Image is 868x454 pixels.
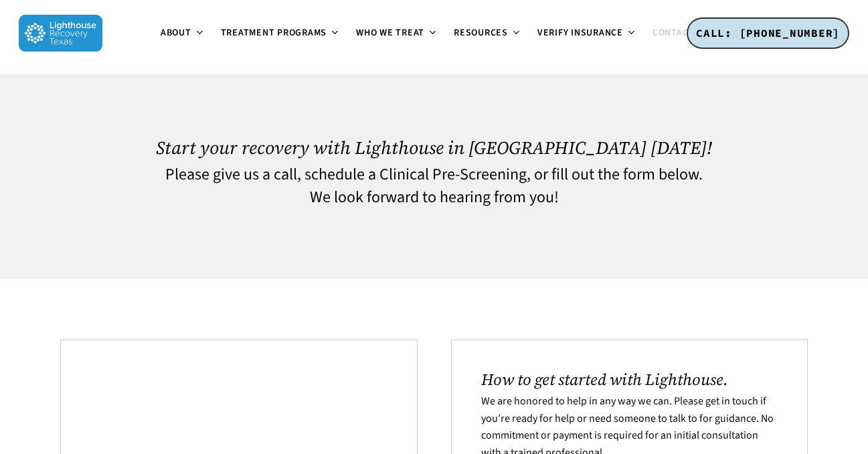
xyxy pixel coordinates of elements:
[454,26,508,40] span: Resources
[348,28,446,39] a: Who We Treat
[161,26,191,40] span: About
[529,28,644,39] a: Verify Insurance
[446,28,529,39] a: Resources
[153,28,213,39] a: About
[356,26,424,40] span: Who We Treat
[537,26,623,40] span: Verify Insurance
[481,370,777,388] h2: How to get started with Lighthouse.
[60,189,808,206] h4: We look forward to hearing from you!
[653,26,694,40] span: Contact
[213,28,349,39] a: Treatment Programs
[696,26,840,40] span: CALL: [PHONE_NUMBER]
[687,17,849,50] a: CALL: [PHONE_NUMBER]
[19,15,102,52] img: Lighthouse Recovery Texas
[60,138,808,159] h1: Start your recovery with Lighthouse in [GEOGRAPHIC_DATA] [DATE]!
[60,166,808,183] h4: Please give us a call, schedule a Clinical Pre-Screening, or fill out the form below.
[221,26,327,40] span: Treatment Programs
[644,28,715,39] a: Contact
